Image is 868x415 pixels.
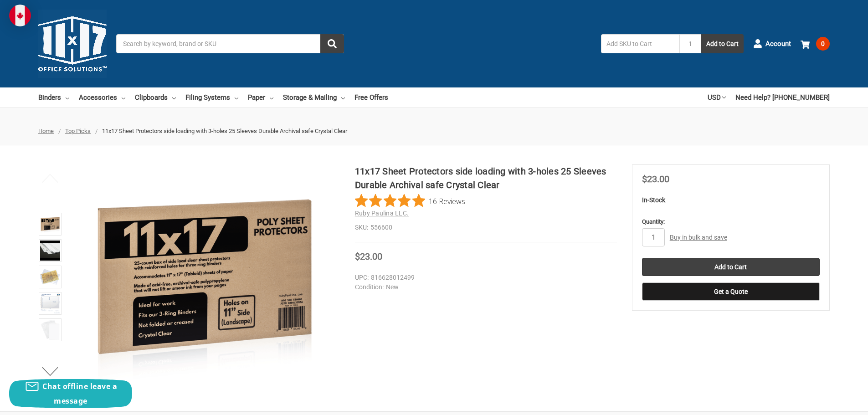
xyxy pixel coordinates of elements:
[355,273,613,282] dd: 816628012499
[642,217,820,226] label: Quantity:
[355,273,369,282] dt: UPC:
[40,293,60,313] img: 11x17 Sheet Protectors side loading with 3-holes 25 Sleeves Durable Archival safe Crystal Clear
[36,169,64,187] button: Previous
[185,87,238,108] a: Filing Systems
[116,34,344,53] input: Search by keyword, brand or SKU
[354,87,388,108] a: Free Offers
[701,34,744,53] button: Add to Cart
[642,282,820,301] button: Get a Quote
[91,164,318,392] img: 11x17 Sheet Protectors side loading with 3-holes 25 Sleeves Durable Archival safe Crystal Clear
[135,87,176,108] a: Clipboards
[429,194,465,208] span: 16 Reviews
[355,223,617,232] dd: 556600
[735,87,830,108] a: Need Help? [PHONE_NUMBER]
[42,381,117,406] span: Chat offline leave a message
[40,214,60,234] img: 11x17 Sheet Protectors side loading with 3-holes 25 Sleeves Durable Archival safe Crystal Clear
[248,87,273,108] a: Paper
[801,32,830,56] a: 0
[642,174,669,184] span: $23.00
[642,258,820,276] input: Add to Cart
[38,87,69,108] a: Binders
[355,223,368,232] dt: SKU:
[102,128,347,134] span: 11x17 Sheet Protectors side loading with 3-holes 25 Sleeves Durable Archival safe Crystal Clear
[708,87,726,108] a: USD
[670,234,727,241] a: Buy in bulk and save
[40,267,60,287] img: 11x17 Sheet Protector Poly with holes on 11" side 556600
[283,87,345,108] a: Storage & Mailing
[355,164,617,192] h1: 11x17 Sheet Protectors side loading with 3-holes 25 Sleeves Durable Archival safe Crystal Clear
[355,194,465,208] button: Rated 4.8 out of 5 stars from 16 reviews. Jump to reviews.
[9,379,132,408] button: Chat offline leave a message
[642,195,820,205] p: In-Stock
[601,34,679,53] input: Add SKU to Cart
[36,362,64,380] button: Next
[38,10,107,78] img: 11x17.com
[355,282,613,292] dd: New
[753,32,791,56] a: Account
[79,87,125,108] a: Accessories
[355,210,409,217] a: Ruby Paulina LLC.
[9,5,31,26] img: duty and tax information for Canada
[40,241,60,261] img: 11x17 Sheet Protectors side loading with 3-holes 25 Sleeves Durable Archival safe Crystal Clear
[765,39,791,49] span: Account
[38,128,54,134] a: Home
[816,37,830,51] span: 0
[793,390,868,415] iframe: Google Customer Reviews
[355,251,382,262] span: $23.00
[355,282,384,292] dt: Condition:
[40,320,60,340] img: 11x17 Sheet Protectors side loading with 3-holes 25 Sleeves Durable Archival safe Crystal Clear
[65,128,91,134] a: Top Picks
